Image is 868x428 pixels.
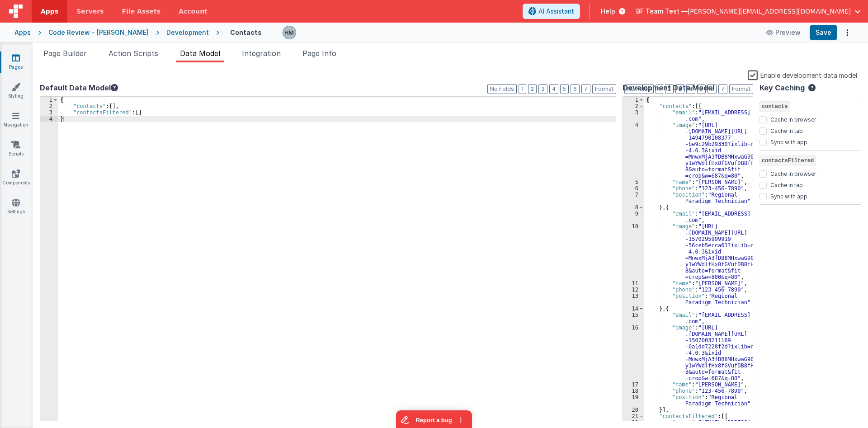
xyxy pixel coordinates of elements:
[759,101,790,112] span: contacts
[560,84,569,94] button: 5
[770,180,803,189] label: Cache in tab
[523,4,580,19] button: AI Assistant
[623,407,644,413] div: 20
[770,137,807,146] label: Sync with app
[528,84,537,94] button: 2
[656,84,663,94] button: 1
[623,306,644,312] div: 14
[748,70,857,80] label: Enable development data model
[665,84,674,94] button: 2
[40,103,58,109] div: 2
[623,381,644,388] div: 17
[108,49,158,58] span: Action Scripts
[242,49,281,58] span: Integration
[688,7,851,16] span: [PERSON_NAME][EMAIL_ADDRESS][DOMAIN_NAME]
[624,84,654,94] button: No Folds
[623,287,644,293] div: 12
[623,388,644,394] div: 18
[76,7,104,16] span: Servers
[623,280,644,287] div: 11
[636,7,861,16] button: BF Team Test — [PERSON_NAME][EMAIL_ADDRESS][DOMAIN_NAME]
[623,82,714,93] span: Development Data Model
[623,223,644,280] div: 10
[40,116,58,122] div: 4
[770,169,816,178] label: Cache in browser
[592,84,616,94] button: Format
[302,49,336,58] span: Page Info
[40,97,58,103] div: 1
[14,28,31,37] div: Apps
[708,84,717,94] button: 6
[623,204,644,211] div: 8
[759,155,816,166] span: contactsFiltered
[230,29,262,36] h4: Contacts
[770,191,807,200] label: Sync with app
[538,84,547,94] button: 3
[283,26,296,39] img: 1b65a3e5e498230d1b9478315fee565b
[729,84,753,94] button: Format
[166,28,209,37] div: Development
[623,122,644,179] div: 4
[41,7,58,16] span: Apps
[636,7,688,16] span: BF Team Test —
[810,25,837,40] button: Save
[122,7,161,16] span: File Assets
[601,7,615,16] span: Help
[43,49,87,58] span: Page Builder
[519,84,526,94] button: 1
[623,325,644,381] div: 16
[623,312,644,325] div: 15
[623,192,644,204] div: 7
[675,84,684,94] button: 3
[623,103,644,109] div: 2
[623,109,644,122] div: 3
[759,84,805,92] h4: Key Caching
[770,126,803,135] label: Cache in tab
[623,293,644,306] div: 13
[40,109,58,116] div: 3
[487,84,517,94] button: No Folds
[581,84,590,94] button: 7
[571,84,580,94] button: 6
[686,84,695,94] button: 4
[623,413,644,419] div: 21
[623,179,644,185] div: 5
[549,84,558,94] button: 4
[761,25,806,40] button: Preview
[623,394,644,407] div: 19
[770,114,816,123] label: Cache in browser
[697,84,706,94] button: 5
[40,82,118,93] button: Default Data Model
[623,211,644,223] div: 9
[48,28,149,37] div: Code Review - [PERSON_NAME]
[718,84,727,94] button: 7
[623,185,644,192] div: 6
[538,7,574,16] span: AI Assistant
[841,26,854,39] button: Options
[623,97,644,103] div: 1
[180,49,220,58] span: Data Model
